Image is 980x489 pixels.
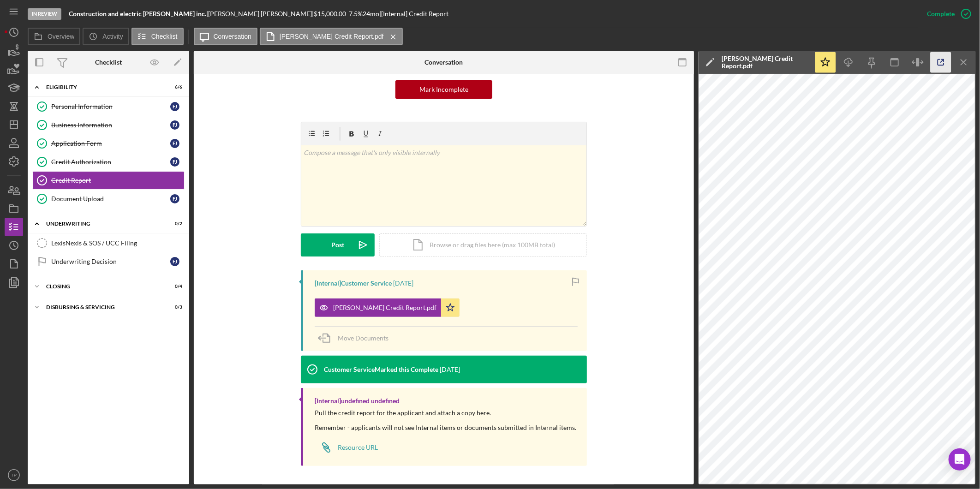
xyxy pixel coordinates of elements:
div: Personal Information [51,103,170,110]
button: [PERSON_NAME] Credit Report.pdf [315,298,460,317]
div: Closing [46,284,159,289]
div: 6 / 6 [166,84,182,90]
div: F J [170,194,179,203]
time: 2025-07-23 22:34 [440,366,460,373]
label: Conversation [214,33,252,40]
button: Post [301,233,375,256]
div: F J [170,120,179,130]
div: Customer Service Marked this Complete [324,366,438,373]
div: Underwriting Decision [51,258,170,265]
div: LexisNexis & SOS / UCC Filing [51,239,184,247]
div: [PERSON_NAME] Credit Report.pdf [333,304,436,311]
text: TP [11,473,17,478]
div: Mark Incomplete [419,80,468,99]
a: Document UploadFJ [32,190,185,208]
div: Pull the credit report for the applicant and attach a copy here. Remember - applicants will not s... [315,409,576,431]
div: Underwriting [46,221,159,227]
a: Credit AuthorizationFJ [32,153,185,171]
a: Credit Report [32,171,185,190]
div: Document Upload [51,195,170,203]
a: LexisNexis & SOS / UCC Filing [32,234,185,252]
div: Resource URL [338,444,378,451]
a: Business InformationFJ [32,116,185,134]
div: F J [170,157,179,167]
div: Conversation [424,59,463,66]
label: Checklist [151,33,178,40]
div: F J [170,257,179,266]
div: 0 / 3 [166,304,182,310]
button: [PERSON_NAME] Credit Report.pdf [260,28,403,45]
div: Open Intercom Messenger [949,448,971,471]
div: Checklist [95,59,122,66]
div: In Review [28,8,61,20]
button: Activity [83,28,129,45]
div: Post [331,233,344,256]
div: $15,000.00 [314,10,349,18]
div: Eligibility [46,84,159,90]
div: Complete [927,5,955,23]
span: Move Documents [338,334,388,342]
div: Disbursing & Servicing [46,304,159,310]
label: [PERSON_NAME] Credit Report.pdf [280,33,384,40]
div: [PERSON_NAME] Credit Report.pdf [722,55,809,70]
div: 0 / 4 [166,284,182,289]
button: Conversation [194,28,258,45]
button: Complete [918,5,975,23]
div: | [69,10,208,18]
button: Move Documents [315,327,398,350]
div: Credit Authorization [51,158,170,166]
a: Underwriting DecisionFJ [32,252,185,271]
div: Business Information [51,121,170,129]
div: Application Form [51,140,170,147]
label: Overview [48,33,74,40]
button: Mark Incomplete [395,80,492,99]
div: F J [170,102,179,111]
div: [PERSON_NAME] [PERSON_NAME] | [208,10,314,18]
button: Overview [28,28,80,45]
div: 24 mo [363,10,379,18]
a: Resource URL [315,438,378,457]
div: 7.5 % [349,10,363,18]
div: [Internal] Customer Service [315,280,392,287]
div: [Internal] undefined undefined [315,397,400,405]
b: Construction and electric [PERSON_NAME] inc. [69,10,206,18]
button: Checklist [131,28,184,45]
time: 2025-07-23 22:34 [393,280,413,287]
a: Application FormFJ [32,134,185,153]
div: 0 / 2 [166,221,182,227]
div: F J [170,139,179,148]
a: Personal InformationFJ [32,97,185,116]
label: Activity [102,33,123,40]
button: TP [5,466,23,484]
div: Credit Report [51,177,184,184]
div: | [Internal] Credit Report [379,10,448,18]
